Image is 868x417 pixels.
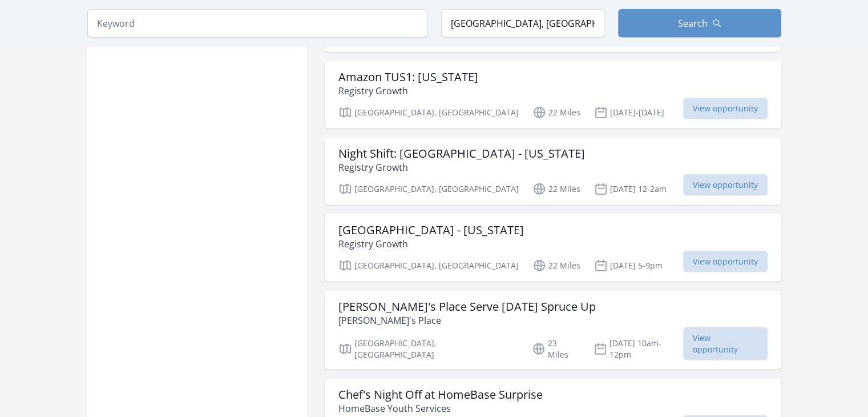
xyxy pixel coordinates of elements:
[338,338,519,360] p: [GEOGRAPHIC_DATA], [GEOGRAPHIC_DATA]
[338,259,519,272] p: [GEOGRAPHIC_DATA], [GEOGRAPHIC_DATA]
[325,61,781,129] a: Amazon TUS1: [US_STATE] Registry Growth [GEOGRAPHIC_DATA], [GEOGRAPHIC_DATA] 22 Miles [DATE]-[DAT...
[594,106,664,119] p: [DATE]-[DATE]
[338,147,585,161] h3: Night Shift: [GEOGRAPHIC_DATA] - [US_STATE]
[594,338,683,360] p: [DATE] 10am-12pm
[338,388,543,402] h3: Chef's Night Off at HomeBase Surprise
[338,223,524,237] h3: [GEOGRAPHIC_DATA] - [US_STATE]
[338,300,596,314] h3: [PERSON_NAME]'s Place Serve [DATE] Spruce Up
[325,138,781,205] a: Night Shift: [GEOGRAPHIC_DATA] - [US_STATE] Registry Growth [GEOGRAPHIC_DATA], [GEOGRAPHIC_DATA] ...
[338,402,543,415] p: HomeBase Youth Services
[683,251,768,272] span: View opportunity
[338,182,519,196] p: [GEOGRAPHIC_DATA], [GEOGRAPHIC_DATA]
[594,259,663,272] p: [DATE] 5-9pm
[325,291,781,370] a: [PERSON_NAME]'s Place Serve [DATE] Spruce Up [PERSON_NAME]'s Place [GEOGRAPHIC_DATA], [GEOGRAPHIC...
[594,182,667,196] p: [DATE] 12-2am
[532,106,580,119] p: 22 Miles
[532,182,580,196] p: 22 Miles
[325,214,781,282] a: [GEOGRAPHIC_DATA] - [US_STATE] Registry Growth [GEOGRAPHIC_DATA], [GEOGRAPHIC_DATA] 22 Miles [DAT...
[338,84,478,98] p: Registry Growth
[338,314,596,327] p: [PERSON_NAME]'s Place
[683,327,768,360] span: View opportunity
[338,161,585,174] p: Registry Growth
[683,98,768,119] span: View opportunity
[683,174,768,196] span: View opportunity
[678,17,708,30] span: Search
[532,338,580,360] p: 23 Miles
[338,237,524,251] p: Registry Growth
[338,106,519,119] p: [GEOGRAPHIC_DATA], [GEOGRAPHIC_DATA]
[338,70,478,84] h3: Amazon TUS1: [US_STATE]
[618,9,781,38] button: Search
[87,9,427,38] input: Keyword
[532,259,580,272] p: 22 Miles
[441,9,604,38] input: Location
